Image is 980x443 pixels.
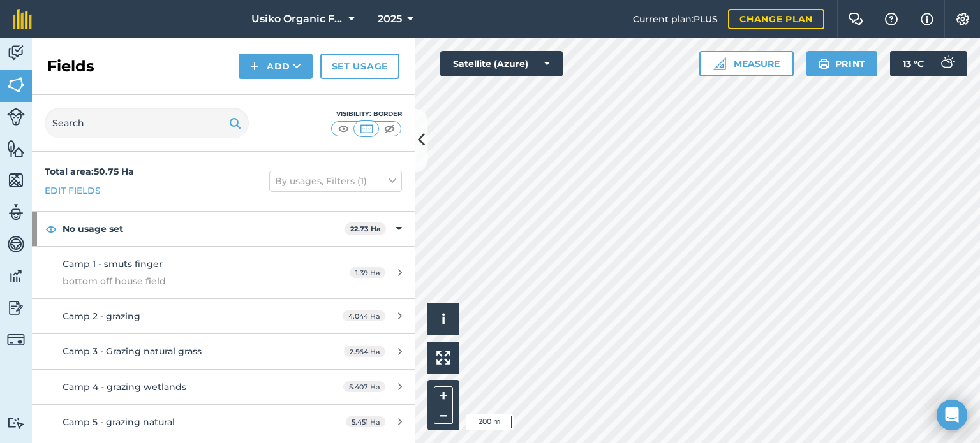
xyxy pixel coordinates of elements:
strong: 22.73 Ha [350,224,381,233]
button: 13 °C [890,51,967,76]
img: svg+xml;base64,PD94bWwgdmVyc2lvbj0iMS4wIiBlbmNvZGluZz0idXRmLTgiPz4KPCEtLSBHZW5lcmF0b3I6IEFkb2JlIE... [7,203,25,222]
span: 5.451 Ha [346,416,385,427]
button: By usages, Filters (1) [269,171,402,191]
span: Usiko Organic Farm [251,11,343,27]
button: Print [806,51,878,76]
img: svg+xml;base64,PHN2ZyB4bWxucz0iaHR0cDovL3d3dy53My5vcmcvMjAwMC9zdmciIHdpZHRoPSIxOSIgaGVpZ2h0PSIyNC... [818,56,830,71]
div: No usage set22.73 Ha [32,212,415,246]
span: Camp 4 - grazing wetlands [63,381,186,393]
span: 13 ° C [903,51,924,76]
span: 4.044 Ha [343,310,385,321]
span: Camp 5 - grazing natural [63,416,175,428]
button: Add [239,54,313,79]
img: svg+xml;base64,PHN2ZyB4bWxucz0iaHR0cDovL3d3dy53My5vcmcvMjAwMC9zdmciIHdpZHRoPSI1NiIgaGVpZ2h0PSI2MC... [7,139,25,158]
a: Camp 5 - grazing natural5.451 Ha [32,405,415,439]
div: Open Intercom Messenger [937,400,967,430]
img: Four arrows, one pointing top left, one top right, one bottom right and the last bottom left [436,351,450,365]
strong: No usage set [63,212,345,246]
a: Edit fields [45,184,101,198]
button: Satellite (Azure) [440,51,563,76]
button: + [434,386,453,405]
span: Camp 2 - grazing [63,310,140,322]
a: Camp 3 - Grazing natural grass2.564 Ha [32,334,415,368]
h2: Fields [47,56,94,76]
input: Search [45,108,249,138]
a: Change plan [728,9,824,29]
img: svg+xml;base64,PD94bWwgdmVyc2lvbj0iMS4wIiBlbmNvZGluZz0idXRmLTgiPz4KPCEtLSBHZW5lcmF0b3I6IEFkb2JlIE... [7,417,25,429]
img: svg+xml;base64,PD94bWwgdmVyc2lvbj0iMS4wIiBlbmNvZGluZz0idXRmLTgiPz4KPCEtLSBHZW5lcmF0b3I6IEFkb2JlIE... [7,266,25,286]
a: Camp 4 - grazing wetlands5.407 Ha [32,370,415,404]
img: svg+xml;base64,PHN2ZyB4bWxucz0iaHR0cDovL3d3dy53My5vcmcvMjAwMC9zdmciIHdpZHRoPSIxNCIgaGVpZ2h0PSIyNC... [250,59,259,74]
strong: Total area : 50.75 Ha [45,166,134,177]
button: – [434,405,453,424]
span: 2025 [378,11,402,27]
span: 1.39 Ha [350,267,385,278]
img: Ruler icon [713,57,726,70]
img: A question mark icon [884,13,899,25]
img: svg+xml;base64,PHN2ZyB4bWxucz0iaHR0cDovL3d3dy53My5vcmcvMjAwMC9zdmciIHdpZHRoPSI1NiIgaGVpZ2h0PSI2MC... [7,171,25,190]
a: Camp 1 - smuts fingerbottom off house field1.39 Ha [32,247,415,298]
span: Camp 1 - smuts finger [63,258,163,270]
img: svg+xml;base64,PHN2ZyB4bWxucz0iaHR0cDovL3d3dy53My5vcmcvMjAwMC9zdmciIHdpZHRoPSIxOSIgaGVpZ2h0PSIyNC... [229,115,241,131]
img: A cog icon [955,13,970,25]
a: Set usage [320,54,399,79]
img: Two speech bubbles overlapping with the left bubble in the forefront [848,13,863,25]
img: svg+xml;base64,PD94bWwgdmVyc2lvbj0iMS4wIiBlbmNvZGluZz0idXRmLTgiPz4KPCEtLSBHZW5lcmF0b3I6IEFkb2JlIE... [7,43,25,62]
div: Visibility: Border [330,109,402,119]
img: svg+xml;base64,PHN2ZyB4bWxucz0iaHR0cDovL3d3dy53My5vcmcvMjAwMC9zdmciIHdpZHRoPSIxOCIgaGVpZ2h0PSIyNC... [45,221,57,236]
button: Measure [699,51,794,76]
img: svg+xml;base64,PD94bWwgdmVyc2lvbj0iMS4wIiBlbmNvZGluZz0idXRmLTgiPz4KPCEtLSBHZW5lcmF0b3I6IEFkb2JlIE... [7,108,25,126]
button: i [427,303,459,335]
span: Camp 3 - Grazing natural grass [63,345,202,357]
img: svg+xml;base64,PHN2ZyB4bWxucz0iaHR0cDovL3d3dy53My5vcmcvMjAwMC9zdmciIHdpZHRoPSI1MCIgaGVpZ2h0PSI0MC... [336,122,352,135]
span: i [442,311,445,327]
img: svg+xml;base64,PD94bWwgdmVyc2lvbj0iMS4wIiBlbmNvZGluZz0idXRmLTgiPz4KPCEtLSBHZW5lcmF0b3I6IEFkb2JlIE... [7,298,25,317]
img: svg+xml;base64,PD94bWwgdmVyc2lvbj0iMS4wIiBlbmNvZGluZz0idXRmLTgiPz4KPCEtLSBHZW5lcmF0b3I6IEFkb2JlIE... [934,51,960,76]
img: svg+xml;base64,PHN2ZyB4bWxucz0iaHR0cDovL3d3dy53My5vcmcvMjAwMC9zdmciIHdpZHRoPSI1MCIgaGVpZ2h0PSI0MC... [359,122,375,135]
a: Camp 2 - grazing4.044 Ha [32,299,415,333]
span: Current plan : PLUS [633,12,718,26]
img: svg+xml;base64,PHN2ZyB4bWxucz0iaHR0cDovL3d3dy53My5vcmcvMjAwMC9zdmciIHdpZHRoPSI1NiIgaGVpZ2h0PSI2MC... [7,75,25,94]
span: 2.564 Ha [344,346,385,357]
span: 5.407 Ha [343,381,385,392]
img: svg+xml;base64,PHN2ZyB4bWxucz0iaHR0cDovL3d3dy53My5vcmcvMjAwMC9zdmciIHdpZHRoPSIxNyIgaGVpZ2h0PSIxNy... [921,11,933,27]
img: svg+xml;base64,PHN2ZyB4bWxucz0iaHR0cDovL3d3dy53My5vcmcvMjAwMC9zdmciIHdpZHRoPSI1MCIgaGVpZ2h0PSI0MC... [382,122,397,135]
img: fieldmargin Logo [13,9,32,29]
img: svg+xml;base64,PD94bWwgdmVyc2lvbj0iMS4wIiBlbmNvZGluZz0idXRmLTgiPz4KPCEtLSBHZW5lcmF0b3I6IEFkb2JlIE... [7,331,25,349]
img: svg+xml;base64,PD94bWwgdmVyc2lvbj0iMS4wIiBlbmNvZGluZz0idXRmLTgiPz4KPCEtLSBHZW5lcmF0b3I6IEFkb2JlIE... [7,235,25,254]
span: bottom off house field [63,274,302,288]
